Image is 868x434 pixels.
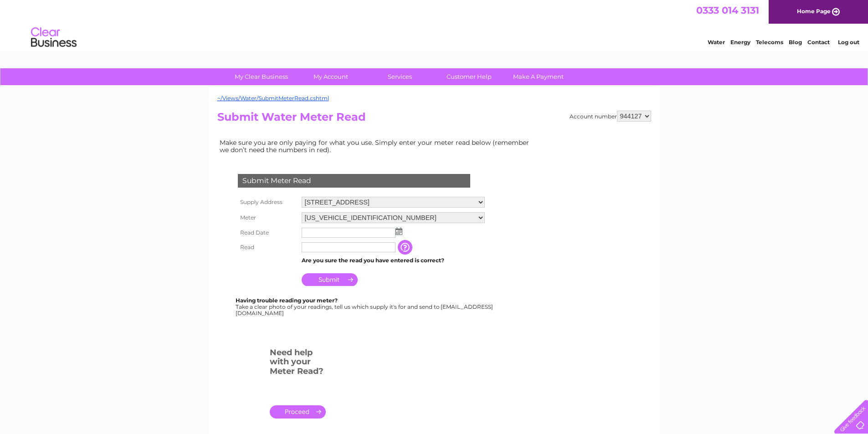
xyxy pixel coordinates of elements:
[236,297,338,304] b: Having trouble reading your meter?
[838,39,859,46] a: Log out
[238,174,470,188] div: Submit Meter Read
[217,95,329,102] a: ~/Views/Water/SubmitMeterRead.cshtml
[362,68,437,85] a: Services
[270,346,326,381] h3: Need help with your Meter Read?
[219,5,650,44] div: Clear Business is a trading name of Verastar Limited (registered in [GEOGRAPHIC_DATA] No. 3667643...
[236,225,299,240] th: Read Date
[570,111,651,122] div: Account number
[236,240,299,255] th: Read
[730,39,750,46] a: Energy
[217,111,651,128] h2: Submit Water Meter Read
[302,273,358,286] input: Submit
[224,68,299,85] a: My Clear Business
[756,39,783,46] a: Telecoms
[708,39,725,46] a: Water
[395,228,402,235] img: ...
[299,255,487,266] td: Are you sure the read you have entered is correct?
[31,24,77,51] img: logo.png
[217,137,536,156] td: Make sure you are only paying for what you use. Simply enter your meter read below (remember we d...
[236,194,299,210] th: Supply Address
[789,39,802,46] a: Blog
[807,39,830,46] a: Contact
[236,210,299,225] th: Meter
[398,240,414,255] input: Information
[270,405,326,419] a: .
[236,297,494,316] div: Take a clear photo of your readings, tell us which supply it's for and send to [EMAIL_ADDRESS][DO...
[293,68,368,85] a: My Account
[431,68,507,85] a: Customer Help
[696,5,759,16] a: 0333 014 3131
[501,68,576,85] a: Make A Payment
